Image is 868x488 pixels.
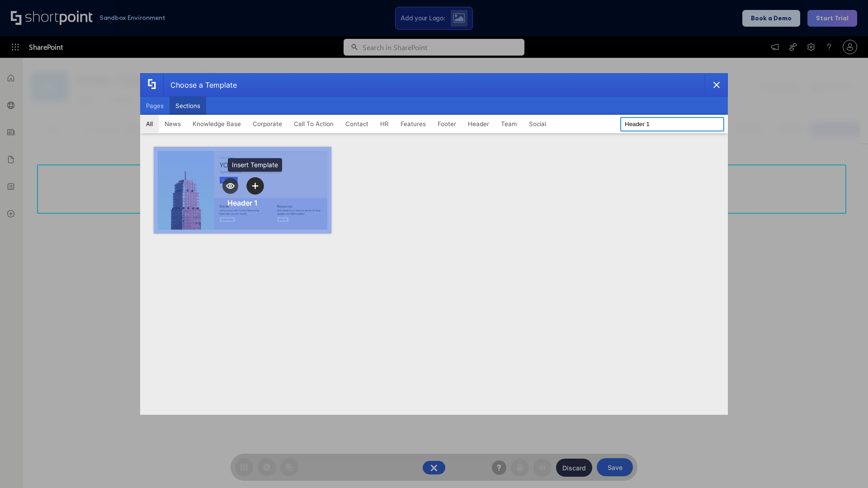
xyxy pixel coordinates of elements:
[620,117,724,131] input: Search
[170,97,206,115] button: Sections
[140,73,728,415] div: template selector
[374,115,395,133] button: HR
[288,115,340,133] button: Call To Action
[163,74,237,96] div: Choose a Template
[395,115,432,133] button: Features
[140,115,159,133] button: All
[823,445,868,488] iframe: Chat Widget
[340,115,374,133] button: Contact
[495,115,523,133] button: Team
[247,115,288,133] button: Corporate
[462,115,495,133] button: Header
[432,115,462,133] button: Footer
[523,115,552,133] button: Social
[227,198,258,207] div: Header 1
[159,115,187,133] button: News
[140,97,170,115] button: Pages
[187,115,247,133] button: Knowledge Base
